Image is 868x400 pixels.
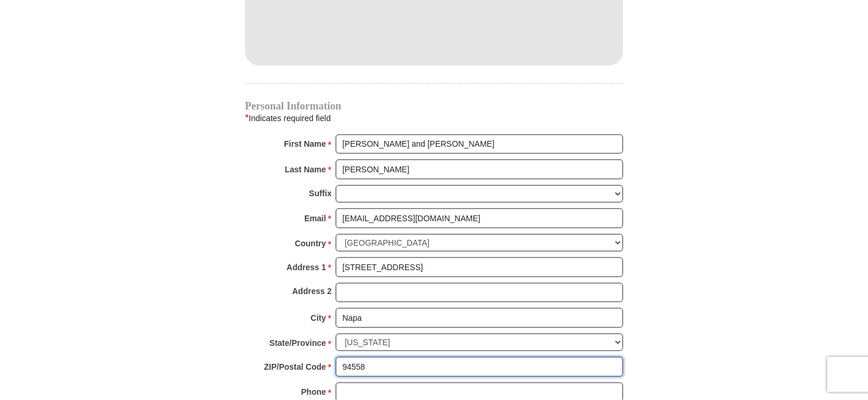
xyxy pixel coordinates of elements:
strong: Last Name [285,161,326,178]
strong: Country [295,235,326,252]
strong: First Name [284,136,326,152]
h4: Personal Information [245,101,623,111]
strong: Address 1 [287,259,326,275]
strong: ZIP/Postal Code [264,359,326,375]
div: Indicates required field [245,111,623,126]
strong: City [311,310,326,326]
strong: Email [304,210,326,226]
strong: Suffix [309,185,332,201]
strong: State/Province [269,335,326,351]
strong: Phone [301,384,326,400]
strong: Address 2 [292,283,332,299]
